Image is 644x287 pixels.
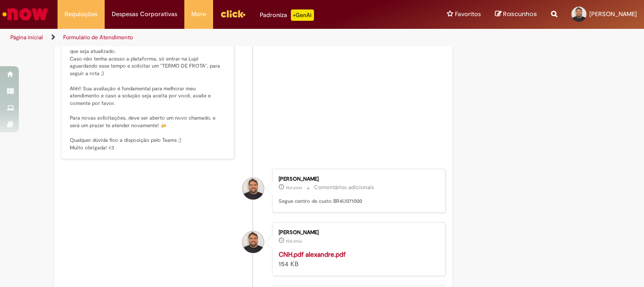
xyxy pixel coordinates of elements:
time: 17/09/2025 08:33:34 [286,238,302,244]
span: Despesas Corporativas [112,9,177,19]
p: +GenAi [291,9,314,21]
ul: Trilhas de página [7,29,422,46]
time: 17/09/2025 08:38:24 [286,185,302,191]
img: click_logo_yellow_360x200.png [220,7,246,21]
p: Segue centro de custo BR4U071000 [279,198,436,205]
small: Comentários adicionais [314,183,374,191]
span: More [191,9,206,19]
div: Rafael Ferreira De Souza [242,231,264,253]
p: Olá! Meu nome é [PERSON_NAME], sou do time de atendimento e serei responsável por atender a sua s... [70,11,227,152]
span: 15d atrás [286,185,302,191]
span: 15d atrás [286,238,302,244]
span: [PERSON_NAME] [589,10,637,18]
span: Requisições [65,9,98,19]
a: Formulário de Atendimento [63,34,133,41]
div: Padroniza [260,9,314,21]
span: Favoritos [455,9,481,19]
div: [PERSON_NAME] [279,176,436,182]
a: Página inicial [10,34,43,41]
div: Rafael Ferreira De Souza [242,178,264,200]
a: CNH.pdf alexandre.pdf [279,250,346,259]
a: Rascunhos [495,10,537,19]
div: [PERSON_NAME] [279,230,436,235]
span: Rascunhos [503,9,537,18]
div: 154 KB [279,250,436,269]
img: ServiceNow [1,5,50,24]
